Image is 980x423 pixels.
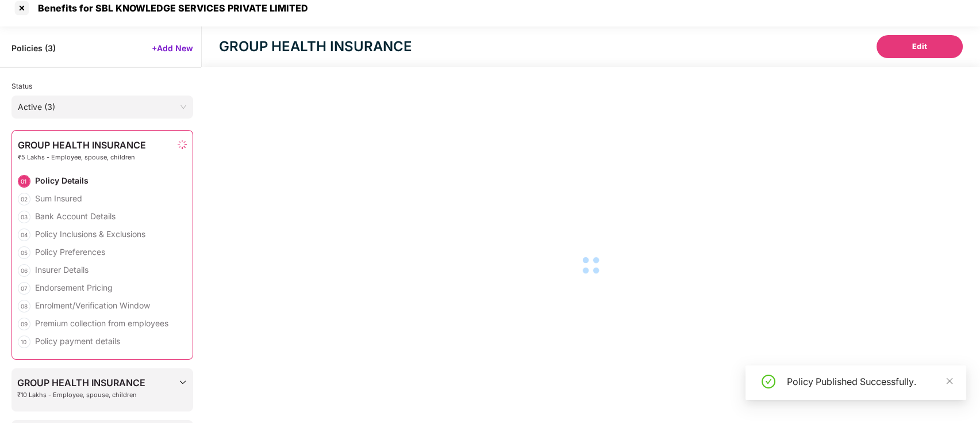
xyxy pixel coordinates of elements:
div: 05 [18,246,30,259]
div: 01 [18,175,30,188]
div: 08 [18,300,30,313]
span: ₹5 Lakhs - Employee, spouse, children [18,154,146,161]
div: Endorsement Pricing [35,282,113,293]
span: +Add New [152,43,193,54]
div: Bank Account Details [35,211,116,222]
div: Insurer Details [35,264,89,275]
div: 03 [18,211,30,223]
span: GROUP HEALTH INSURANCE [18,140,146,150]
span: Status [11,82,32,90]
span: Edit [912,41,928,52]
div: Benefits for SBL KNOWLEDGE SERVICES PRIVATE LIMITED [31,2,308,14]
button: Edit [877,35,963,58]
div: Policy Preferences [35,246,105,257]
div: Policy Details [35,175,89,186]
div: Policy payment details [35,336,120,346]
span: Active (3) [18,98,187,116]
div: Sum Insured [35,193,82,204]
div: 06 [18,264,30,277]
span: Policies ( 3 ) [11,43,56,54]
div: Premium collection from employees [35,318,168,329]
div: GROUP HEALTH INSURANCE [219,36,412,57]
div: 07 [18,282,30,295]
span: GROUP HEALTH INSURANCE [17,378,145,388]
div: 09 [18,318,30,330]
div: Enrolment/Verification Window [35,300,150,311]
div: 04 [18,228,30,241]
div: Policy Inclusions & Exclusions [35,228,145,239]
span: close [946,377,954,385]
div: Policy Published Successfully. [787,375,952,388]
img: svg+xml;base64,PHN2ZyBpZD0iRHJvcGRvd24tMzJ4MzIiIHhtbG5zPSJodHRwOi8vd3d3LnczLm9yZy8yMDAwL3N2ZyIgd2... [178,378,187,387]
span: ₹10 Lakhs - Employee, spouse, children [17,391,145,399]
span: check-circle [762,375,775,388]
div: 10 [18,336,30,348]
div: 02 [18,193,30,205]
